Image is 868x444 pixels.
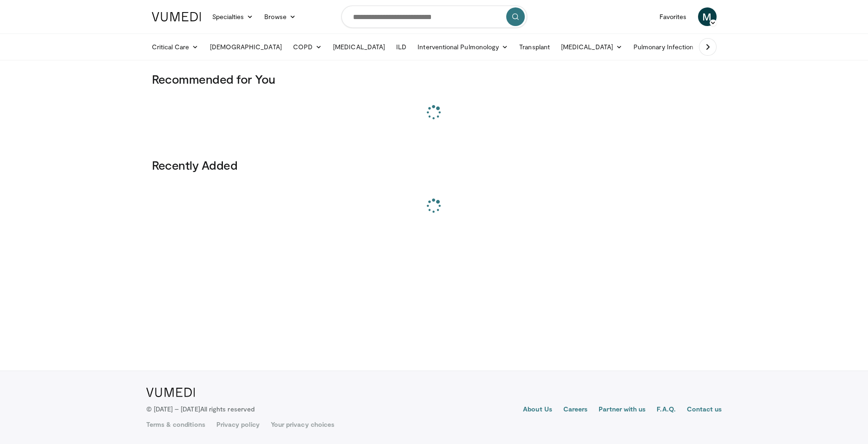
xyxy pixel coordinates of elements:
a: Partner with us [599,404,646,416]
a: Browse [259,7,301,26]
a: [MEDICAL_DATA] [555,38,628,56]
a: [MEDICAL_DATA] [327,38,391,56]
a: Favorites [654,7,692,26]
input: Search topics, interventions [341,6,527,28]
a: Your privacy choices [271,420,334,429]
a: COPD [287,38,327,56]
a: Terms & conditions [146,420,205,429]
a: Contact us [687,404,722,416]
a: About Us [523,404,552,416]
a: Critical Care [146,38,204,56]
a: Careers [563,404,588,416]
a: ILD [391,38,412,56]
img: VuMedi Logo [146,388,195,397]
span: All rights reserved [200,405,255,413]
h3: Recently Added [152,158,717,172]
a: M [698,7,717,26]
a: Privacy policy [216,420,260,429]
a: F.A.Q. [657,404,675,416]
a: [DEMOGRAPHIC_DATA] [204,38,287,56]
img: VuMedi Logo [152,12,201,21]
h3: Recommended for You [152,72,717,86]
a: Specialties [207,7,259,26]
a: Transplant [514,38,555,56]
a: Interventional Pulmonology [412,38,514,56]
p: © [DATE] – [DATE] [146,404,255,414]
a: Pulmonary Infection [628,38,708,56]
